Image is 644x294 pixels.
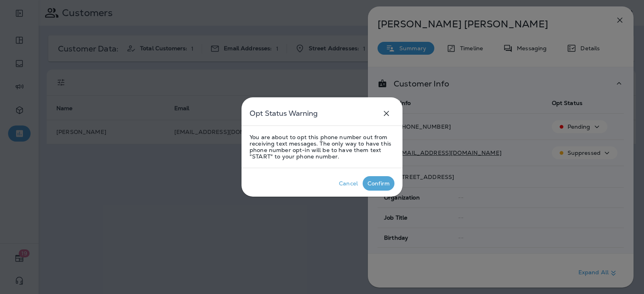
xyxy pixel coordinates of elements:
div: Confirm [367,180,390,187]
button: Cancel [334,176,363,191]
button: Confirm [363,176,394,191]
h5: Opt Status Warning [250,107,318,120]
button: close [378,105,394,121]
p: You are about to opt this phone number out from receiving text messages. The only way to have thi... [250,134,394,160]
div: Cancel [339,180,358,187]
